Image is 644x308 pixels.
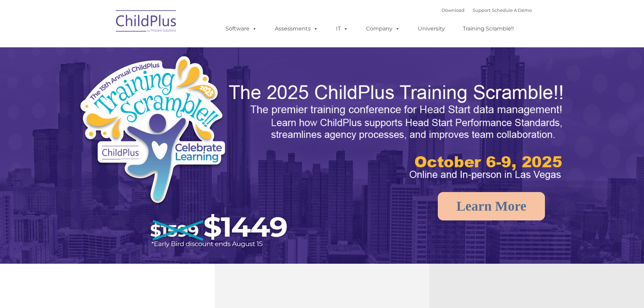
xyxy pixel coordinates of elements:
[359,22,407,35] a: Company
[442,7,464,13] a: Download
[442,7,532,13] font: |
[411,22,452,35] a: University
[456,22,521,35] a: Training Scramble!!
[329,22,355,35] a: IT
[219,22,264,35] a: Software
[492,7,532,13] a: Schedule A Demo
[438,192,545,220] a: Learn More
[473,7,491,13] a: Support
[268,22,325,35] a: Assessments
[113,5,180,39] img: ChildPlus by Procare Solutions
